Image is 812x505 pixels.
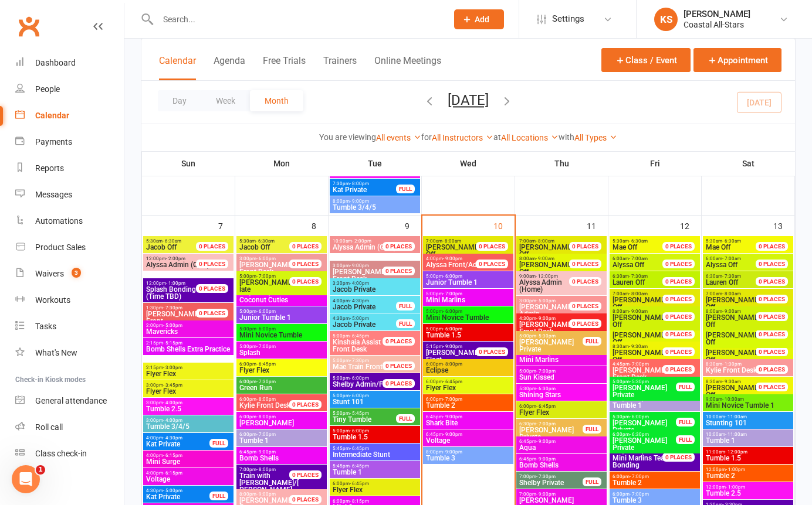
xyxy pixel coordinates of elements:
div: FULL [396,319,415,328]
span: [PERSON_NAME] Off [613,331,667,346]
span: Flyer Flex [146,370,231,377]
span: [PERSON_NAME] Off [613,296,667,311]
div: 0 PLACES [196,284,228,293]
span: Junior Tumble 1 [239,314,324,321]
span: - 9:30am [629,344,648,349]
span: Alyssa Off [613,261,644,269]
span: - 3:00pm [163,365,182,370]
div: 0 PLACES [476,260,508,268]
span: - 6:45pm [350,333,369,339]
span: 5:00pm [612,379,676,384]
span: Shining Stars [519,391,604,398]
a: All Types [574,133,617,142]
span: 6:30am [705,274,770,279]
span: - 7:00pm [256,344,276,349]
div: 12 [680,216,701,235]
span: [PERSON_NAME] Off [613,349,667,364]
span: [PERSON_NAME] Front Desk [613,366,667,381]
a: Messages [15,182,124,208]
div: Class check-in [35,449,87,458]
span: Alyssa Admin [519,278,562,286]
div: Workouts [35,295,70,305]
button: Free Trials [263,55,306,80]
span: - 8:00am [722,291,741,296]
div: 0 PLACES [756,295,788,303]
span: - 5:00pm [536,298,556,303]
span: - 6:00pm [350,376,369,381]
span: - 7:30am [722,274,741,279]
span: [PERSON_NAME] Off [519,243,574,258]
div: 0 PLACES [383,337,415,346]
div: People [35,84,60,94]
span: [PERSON_NAME] Float [426,349,481,364]
button: Trainers [323,55,357,80]
span: - 6:30am [629,238,648,244]
span: - 8:00am [629,291,648,296]
span: 5:00pm [239,309,324,314]
div: 0 PLACES [476,242,508,251]
a: Class kiosk mode [15,441,124,467]
a: Tasks [15,313,124,340]
span: Sun Kissed [519,374,604,381]
span: - 4:00pm [350,281,369,286]
span: - 6:00pm [256,256,276,261]
span: - 9:00am [629,309,648,314]
span: Shelby Admin/Float [333,380,395,388]
strong: You are viewing [319,132,376,142]
span: 5:30am [612,238,676,244]
span: Add [475,15,489,24]
div: 0 PLACES [569,319,601,328]
span: - 6:45pm [443,379,462,384]
span: - 7:00pm [256,274,276,279]
div: 0 PLACES [569,277,601,286]
span: - 9:00pm [443,344,462,349]
div: 0 PLACES [383,361,415,370]
span: - 2:00pm [352,238,371,244]
div: 0 PLACES [196,242,228,251]
span: 10:00am [332,238,397,244]
span: 3:00pm [332,263,397,268]
span: (Time TBD) [146,286,210,300]
span: - 9:00am [536,256,554,261]
span: 1 [36,465,45,475]
div: Waivers [35,269,64,278]
span: 5:00pm [332,393,418,398]
a: Workouts [15,287,124,313]
div: Messages [35,190,72,199]
div: General attendance [35,396,107,405]
div: 0 PLACES [756,312,788,321]
span: Alyssa Admin (Gym) [146,261,209,269]
span: 12:00pm [146,256,210,261]
span: 6:00pm [239,361,324,367]
button: Calendar [159,55,196,80]
div: 0 PLACES [662,330,695,339]
div: 0 PLACES [662,365,695,374]
span: Jacob Private [332,286,418,293]
span: 12:00pm [146,281,210,286]
div: 0 PLACES [569,260,601,268]
span: - 7:00pm [443,291,462,296]
button: Agenda [214,55,245,80]
span: - 7:00am [722,256,741,261]
div: 13 [773,216,794,235]
span: (Home) [519,279,583,293]
span: 7:00am [612,291,676,296]
div: 0 PLACES [756,260,788,268]
span: 4:45pm [612,361,676,367]
span: - 6:00pm [443,274,462,279]
span: [PERSON_NAME] Admin [519,303,574,318]
span: [PERSON_NAME] Front Desk [333,268,387,283]
span: - 8:00pm [443,361,462,367]
div: Roll call [35,422,63,432]
span: 3:00pm [519,298,583,303]
th: Tue [329,151,422,176]
div: 0 PLACES [196,260,228,268]
span: Jacob Off [239,243,270,251]
span: 6:30am [612,274,676,279]
span: Coconut Cuties [239,296,324,303]
span: Flyer Flex [239,367,324,374]
div: Reports [35,163,64,173]
span: - 6:00pm [443,326,462,332]
div: FULL [583,337,601,346]
th: Sun [142,151,235,176]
